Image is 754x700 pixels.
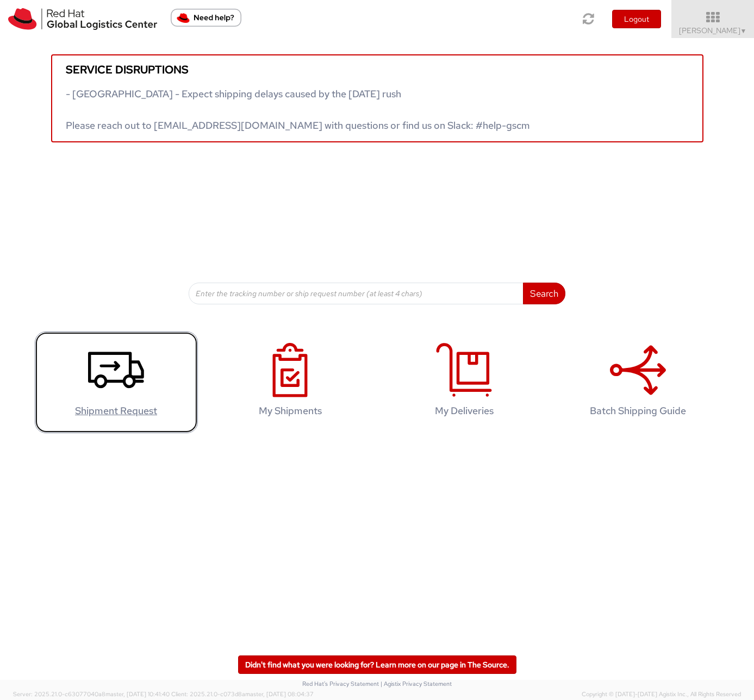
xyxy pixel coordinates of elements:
[13,690,170,698] span: Server: 2025.21.0-c63077040a8
[105,690,170,698] span: master, [DATE] 10:41:40
[51,54,703,142] a: Service disruptions - [GEOGRAPHIC_DATA] - Expect shipping delays caused by the [DATE] rush Please...
[171,690,314,698] span: Client: 2025.21.0-c073d8a
[66,87,530,132] span: - [GEOGRAPHIC_DATA] - Expect shipping delays caused by the [DATE] rush Please reach out to [EMAIL...
[740,27,747,35] span: ▼
[8,8,157,30] img: rh-logistics-00dfa346123c4ec078e1.svg
[189,283,524,304] input: Enter the tracking number or ship request number (at least 4 chars)
[171,9,241,27] button: Need help?
[557,332,720,433] a: Batch Shipping Guide
[582,690,741,699] span: Copyright © [DATE]-[DATE] Agistix Inc., All Rights Reserved
[46,405,186,416] h4: Shipment Request
[568,405,708,416] h4: Batch Shipping Guide
[220,405,360,416] h4: My Shipments
[381,680,452,687] a: | Agistix Privacy Statement
[383,332,546,433] a: My Deliveries
[238,655,516,674] a: Didn't find what you were looking for? Learn more on our page in The Source.
[523,283,565,304] button: Search
[302,680,379,687] a: Red Hat's Privacy Statement
[66,64,689,76] h5: Service disruptions
[612,10,661,28] button: Logout
[245,690,314,698] span: master, [DATE] 08:04:37
[35,332,198,433] a: Shipment Request
[209,332,372,433] a: My Shipments
[679,26,747,35] span: [PERSON_NAME]
[394,405,534,416] h4: My Deliveries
